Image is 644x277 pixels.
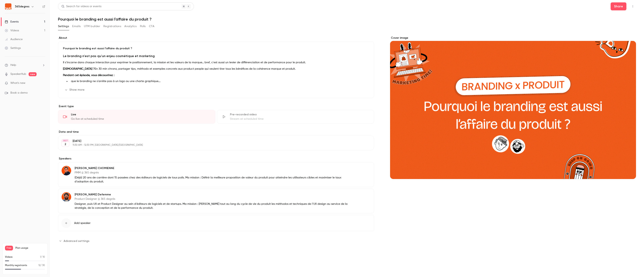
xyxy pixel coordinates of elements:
p: Product Designer @ 365 degrés [75,197,348,201]
div: Stream at scheduled time [230,117,369,121]
div: OCT [62,139,69,142]
button: Add speaker [58,215,374,231]
p: Monthly registrants [5,264,27,267]
button: Analytics [124,23,137,30]
p: Designer, puis UX et Product Designer au sein d’éditeurs de logiciels et de startups. Ma mission ... [75,202,348,210]
section: Cover image [390,36,636,179]
button: Registrations [103,23,121,30]
p: Videos [5,255,13,259]
p: / 30 [38,264,45,267]
span: Help [10,63,16,67]
h6: 365degres [15,5,29,9]
p: Il s’incarne dans chaque interaction pour exprimer le positionnement, la mission et les valeurs d... [63,60,369,65]
span: 12 [38,264,40,267]
button: Share [611,2,626,10]
button: Show more [63,87,87,93]
p: [PERSON_NAME] Defemme [75,193,348,197]
strong: Le branding n'est pas qu'un enjeu cosmétique et marketing [63,54,155,58]
p: 2 [65,142,66,146]
li: help-dropdown-opener [5,63,45,67]
img: Hélène CHOMIENNE [62,166,71,175]
div: Search for videos or events [61,4,101,9]
div: Audience [5,37,23,41]
span: Free [5,246,13,250]
h1: Pourquoi le branding est aussi l'affaire du produit ? [58,17,636,22]
p: [DATE] [73,139,353,143]
div: Pre-recorded video [230,113,369,117]
li: que le branding ne s’arrête pas à un logo ou une charte graphique. [69,79,369,83]
div: Live [71,113,210,117]
label: Speakers [58,157,374,161]
span: What's new [10,81,25,85]
p: Event type [58,104,374,108]
strong: [DEMOGRAPHIC_DATA] ? [63,67,95,70]
strong: Pendant cet épisode, vous découvrirez : [63,74,114,77]
p: PMM @ 365 degrés [75,171,348,175]
p: [PERSON_NAME] CHOMIENNE [75,166,348,170]
img: Doriann Defemme [62,192,71,202]
div: Pre-recorded videoStream at scheduled time [217,110,374,124]
p: En 30 min chrono, partager tips, méthodo et exemples concrets aux product people qui veulent tire... [63,66,369,71]
div: Settings [5,46,21,50]
button: Advanced settings [58,238,92,244]
button: CTA [149,23,154,30]
span: Plan usage [15,246,45,250]
div: LiveGo live at scheduled time [58,110,215,124]
p: / 10 [40,255,45,259]
div: Go live at scheduled time [71,117,210,121]
p: (Déjà) 20 ans de carrière dont 15 passées chez des éditeurs de logiciels de tous poils. Ma missio... [75,176,348,184]
button: Emails [72,23,81,30]
div: Doriann Defemme[PERSON_NAME] DefemmeProduct Designer @ 365 degrésDesigner, puis UX et Product Des... [58,189,374,213]
span: Add speaker [74,221,91,225]
p: 11:30 AM - 12:30 PM, [GEOGRAPHIC_DATA]/[GEOGRAPHIC_DATA] [73,143,353,147]
img: 365degres [5,3,11,10]
div: Hélène CHOMIENNE[PERSON_NAME] CHOMIENNEPMM @ 365 degrés(Déjà) 20 ans de carrière dont 15 passées ... [58,162,374,187]
span: new [29,72,37,76]
button: UTM builder [84,23,100,30]
a: SpeakerHub [10,72,26,76]
section: Advanced settings [58,238,374,244]
label: About [58,36,374,40]
p: Pourquoi le branding est aussi l'affaire du produit ? [63,46,369,50]
span: Advanced settings [64,239,89,243]
span: 1 [40,256,41,258]
button: Polls [140,23,146,30]
div: Events [5,20,19,24]
div: Videos [5,29,19,33]
iframe: Noticeable Trigger [40,81,45,85]
button: Settings [58,23,69,30]
label: Date and time [58,130,374,134]
span: Book a demo [10,91,28,95]
label: Cover image [390,36,636,40]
